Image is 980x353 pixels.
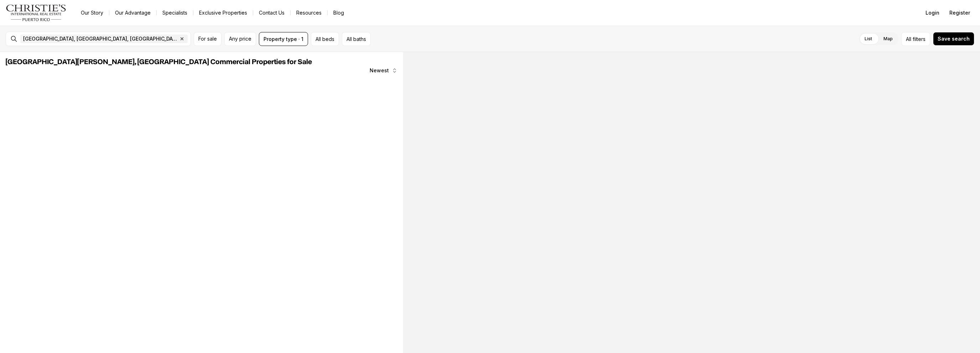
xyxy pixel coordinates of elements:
a: Our Advantage [109,8,156,18]
span: [GEOGRAPHIC_DATA], [GEOGRAPHIC_DATA], [GEOGRAPHIC_DATA] [23,36,178,42]
button: Save search [933,32,974,46]
a: Our Story [75,8,109,18]
img: logo [6,4,67,21]
button: Allfilters [901,32,930,46]
button: Any price [224,32,256,46]
a: Specialists [157,8,193,18]
span: Newest [370,68,389,73]
label: List [859,32,878,45]
button: Property type · 1 [259,32,308,46]
label: Map [878,32,898,45]
span: Save search [938,36,970,42]
button: Register [945,6,974,20]
button: All baths [342,32,371,46]
a: Resources [291,8,327,18]
span: Register [949,10,970,16]
a: Exclusive Properties [193,8,253,18]
span: [GEOGRAPHIC_DATA][PERSON_NAME], [GEOGRAPHIC_DATA] Commercial Properties for Sale [6,58,312,66]
a: Blog [328,8,350,18]
button: Contact Us [253,8,290,18]
span: Any price [229,36,251,42]
button: Newest [365,63,402,78]
span: Login [926,10,939,16]
button: Login [921,6,944,20]
span: filters [913,35,926,43]
span: For sale [198,36,217,42]
button: For sale [194,32,221,46]
button: All beds [311,32,339,46]
span: All [906,35,911,43]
